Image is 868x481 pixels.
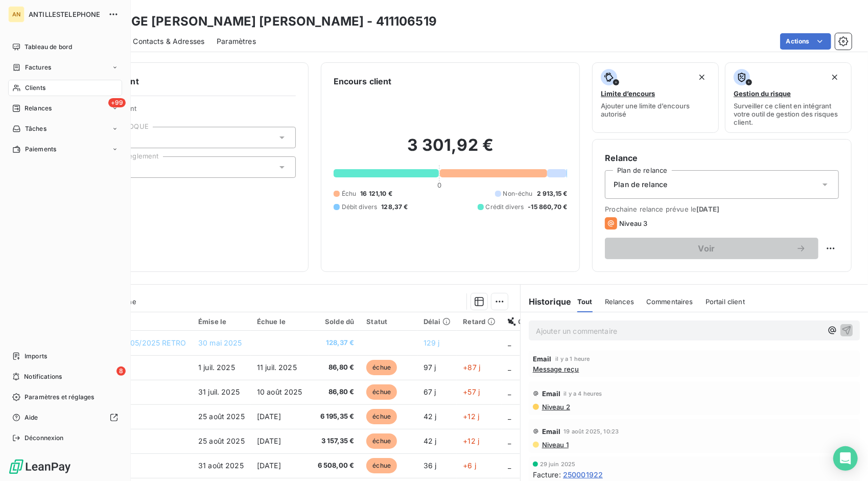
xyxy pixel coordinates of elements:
[366,317,411,326] div: Statut
[62,75,296,87] h6: Informations client
[198,461,244,470] span: 31 août 2025
[198,387,240,396] span: 31 juil. 2025
[696,205,719,213] span: [DATE]
[601,102,710,118] span: Ajouter une limite d’encours autorisé
[564,391,602,397] span: il y a 4 heures
[257,461,281,470] span: [DATE]
[25,124,46,133] span: Tâches
[198,363,235,372] span: 1 juil. 2025
[592,62,719,133] button: Limite d’encoursAjouter une limite d’encours autorisé
[424,338,440,347] span: 129 j
[734,102,843,126] span: Surveiller ce client en intégrant votre outil de gestion des risques client.
[508,387,511,396] span: _
[315,338,355,348] span: 128,37 €
[577,297,593,306] span: Tout
[508,338,511,347] span: _
[342,202,378,212] span: Débit divers
[564,428,619,434] span: 19 août 2025, 10:23
[521,295,572,308] h6: Historique
[508,437,511,445] span: _
[646,297,693,306] span: Commentaires
[463,363,480,372] span: +87 j
[833,446,858,471] div: Open Intercom Messenger
[8,6,25,22] div: AN
[537,189,568,198] span: 2 913,15 €
[424,437,437,445] span: 42 j
[734,89,791,98] span: Gestion du risque
[198,338,242,347] span: 30 mai 2025
[542,427,561,436] span: Email
[706,297,745,306] span: Portail client
[725,62,852,133] button: Gestion du risqueSurveiller ce client en intégrant votre outil de gestion des risques client.
[257,387,302,396] span: 10 août 2025
[533,469,561,480] span: Facture :
[437,181,441,189] span: 0
[541,441,569,449] span: Niveau 1
[8,409,122,426] a: Aide
[605,297,634,306] span: Relances
[315,411,355,422] span: 6 195,35 €
[463,317,496,326] div: Retard
[257,317,302,326] div: Échue le
[540,461,576,467] span: 29 juin 2025
[463,412,479,421] span: +12 j
[25,413,38,422] span: Aide
[424,461,437,470] span: 36 j
[533,365,579,373] span: Message reçu
[25,433,64,443] span: Déconnexion
[217,36,256,47] span: Paramètres
[25,393,94,402] span: Paramètres et réglages
[533,355,552,363] span: Email
[334,135,568,166] h2: 3 301,92 €
[360,189,392,198] span: 16 121,10 €
[503,189,533,198] span: Non-échu
[366,458,397,473] span: échue
[198,412,245,421] span: 25 août 2025
[366,433,397,449] span: échue
[366,409,397,424] span: échue
[25,104,52,113] span: Relances
[198,437,245,445] span: 25 août 2025
[424,363,436,372] span: 97 j
[619,219,647,227] span: Niveau 3
[424,387,436,396] span: 67 j
[541,403,570,411] span: Niveau 2
[528,202,568,212] span: -15 860,70 €
[25,352,47,361] span: Imports
[315,317,355,326] div: Solde dû
[315,362,355,373] span: 86,80 €
[366,360,397,375] span: échue
[563,469,603,480] span: 250001922
[381,202,408,212] span: 128,37 €
[486,202,524,212] span: Crédit divers
[463,437,479,445] span: +12 j
[542,390,561,398] span: Email
[133,36,204,47] span: Contacts & Adresses
[334,75,392,87] h6: Encours client
[25,63,51,72] span: Factures
[463,387,480,396] span: +57 j
[617,244,796,253] span: Voir
[29,10,102,18] span: ANTILLESTELEPHONE
[198,317,245,326] div: Émise le
[315,461,355,471] span: 6 508,00 €
[463,461,476,470] span: +6 j
[605,152,839,164] h6: Relance
[257,363,297,372] span: 11 juil. 2025
[556,356,590,362] span: il y a 1 heure
[116,367,126,376] span: 8
[257,437,281,445] span: [DATE]
[424,412,437,421] span: 42 j
[508,412,511,421] span: _
[82,104,296,119] span: Propriétés Client
[24,372,62,381] span: Notifications
[25,83,45,93] span: Clients
[8,459,72,475] img: Logo LeanPay
[108,98,126,107] span: +99
[508,363,511,372] span: _
[315,436,355,446] span: 3 157,35 €
[508,317,555,326] div: Chorus Pro
[424,317,451,326] div: Délai
[315,387,355,397] span: 86,80 €
[342,189,357,198] span: Échu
